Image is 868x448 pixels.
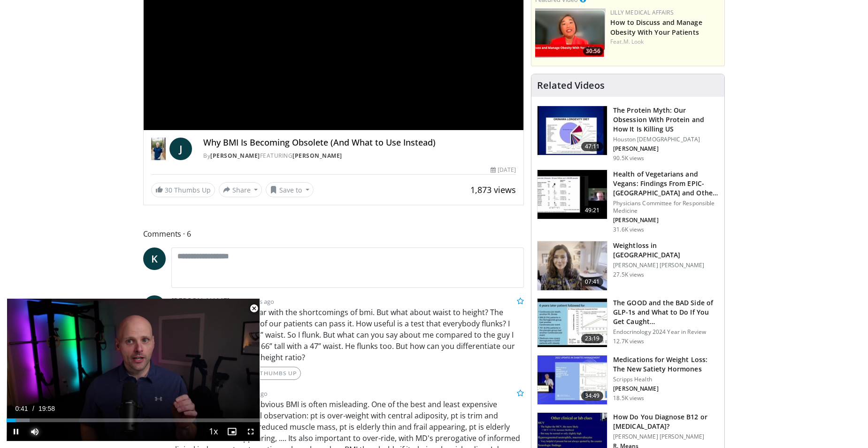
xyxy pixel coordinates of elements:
[245,299,263,318] button: Close
[38,405,55,412] span: 19:58
[241,422,260,441] button: Fullscreen
[610,18,702,37] a: How to Discuss and Manage Obesity With Your Patients
[613,170,719,198] h3: Health of Vegetarians and Vegans: Findings From EPIC-[GEOGRAPHIC_DATA] and Othe…
[231,389,268,398] small: 11 hours ago
[248,367,301,380] a: Thumbs Up
[613,200,719,215] p: Physicians Committee for Responsible Medicine
[581,334,604,343] span: 23:19
[610,8,674,16] a: Lilly Medical Affairs
[623,38,644,46] a: M. Look
[231,297,274,306] small: 26 minutes ago
[537,170,719,233] a: 49:21 Health of Vegetarians and Vegans: Findings From EPIC-[GEOGRAPHIC_DATA] and Othe… Physicians...
[7,422,25,441] button: Pause
[32,405,34,412] span: /
[535,8,606,58] a: 30:56
[613,412,719,431] h3: How Do You Diagnose B12 or [MEDICAL_DATA]?
[537,80,605,91] h4: Related Videos
[143,228,524,240] span: Comments 6
[581,391,604,401] span: 34:49
[613,338,644,345] p: 12.7K views
[171,296,230,306] a: [PERSON_NAME]
[613,106,719,134] h3: The Protein Myth: Our Obsession With Protein and How It Is Killing US
[613,262,719,269] p: [PERSON_NAME] [PERSON_NAME]
[223,422,241,441] button: Enable picture-in-picture mode
[613,154,644,162] p: 90.5K views
[165,185,172,194] span: 30
[613,433,719,440] p: [PERSON_NAME] [PERSON_NAME]
[171,307,524,363] p: Certainly we are all familiar with the shortcomings of bmi. But what about waist to height? The p...
[613,385,719,393] p: [PERSON_NAME]
[583,47,603,55] span: 30:56
[169,138,192,160] a: J
[538,170,607,219] img: 606f2b51-b844-428b-aa21-8c0c72d5a896.150x105_q85_crop-smart_upscale.jpg
[613,216,719,224] p: [PERSON_NAME]
[613,298,719,326] h3: The GOOD and the BAD Side of GLP-1s and What to Do If You Get Caught…
[15,405,28,412] span: 0:41
[538,241,607,290] img: 9983fed1-7565-45be-8934-aef1103ce6e2.150x105_q85_crop-smart_upscale.jpg
[581,206,604,215] span: 49:21
[613,271,644,278] p: 27.5K views
[210,152,260,160] a: [PERSON_NAME]
[581,142,604,151] span: 47:11
[613,145,719,153] p: [PERSON_NAME]
[151,138,166,160] img: Dr. Jordan Rennicke
[7,299,260,441] video-js: Video Player
[613,376,719,383] p: Scripps Health
[613,328,719,336] p: Endocrinology 2024 Year in Review
[537,106,719,162] a: 47:11 The Protein Myth: Our Obsession With Protein and How It Is Killing US Houston [DEMOGRAPHIC_...
[25,422,44,441] button: Mute
[613,355,719,374] h3: Medications for Weight Loss: The New Satiety Hormones
[581,277,604,286] span: 07:41
[491,166,516,174] div: [DATE]
[537,355,719,405] a: 34:49 Medications for Weight Loss: The New Satiety Hormones Scripps Health [PERSON_NAME] 18.5K views
[143,247,166,270] a: K
[151,183,215,197] a: 30 Thumbs Up
[219,182,262,197] button: Share
[143,295,166,318] a: T
[538,299,607,348] img: 756cb5e3-da60-49d4-af2c-51c334342588.150x105_q85_crop-smart_upscale.jpg
[266,182,314,197] button: Save to
[613,394,644,402] p: 18.5K views
[538,355,607,404] img: 07e42906-ef03-456f-8d15-f2a77df6705a.150x105_q85_crop-smart_upscale.jpg
[535,8,606,58] img: c98a6a29-1ea0-4bd5-8cf5-4d1e188984a7.png.150x105_q85_crop-smart_upscale.png
[610,38,721,46] div: Feat.
[203,138,516,148] h4: Why BMI Is Becoming Obsolete (And What to Use Instead)
[613,241,719,260] h3: Weightloss in [GEOGRAPHIC_DATA]
[203,152,516,160] div: By FEATURING
[613,136,719,143] p: Houston [DEMOGRAPHIC_DATA]
[537,241,719,291] a: 07:41 Weightloss in [GEOGRAPHIC_DATA] [PERSON_NAME] [PERSON_NAME] 27.5K views
[613,226,644,233] p: 31.6K views
[204,422,223,441] button: Playback Rate
[470,184,516,195] span: 1,873 views
[538,106,607,155] img: b7b8b05e-5021-418b-a89a-60a270e7cf82.150x105_q85_crop-smart_upscale.jpg
[292,152,342,160] a: [PERSON_NAME]
[537,298,719,348] a: 23:19 The GOOD and the BAD Side of GLP-1s and What to Do If You Get Caught… Endocrinology 2024 Ye...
